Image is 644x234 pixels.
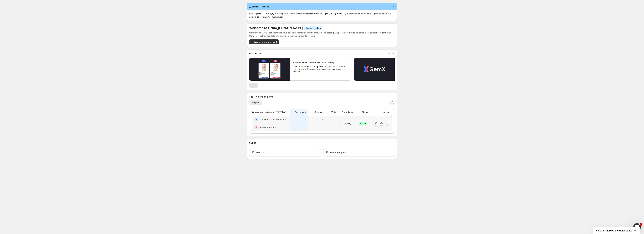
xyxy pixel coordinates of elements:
p: [DATE] [344,122,351,125]
p: GemX - conversion rate optimization solution for Shopify store owners. Discover its features and ... [293,65,348,73]
strong: [DATE] to [DATE] (GMT+7) [319,12,346,15]
span: Help us improve the detailed report for A/B campaigns [596,229,633,232]
span: , [PERSON_NAME] [277,26,303,30]
span: 1 [640,223,642,226]
h2: Survivor Straw V3 [259,126,278,129]
h2: Survivor Straw Conflict V3 [259,118,286,121]
span: 1 / 2 [261,84,264,87]
nav: Pagination [249,83,258,88]
iframe: Intercom live chat [633,223,641,231]
p: GemX: CRO & A/B Test optimizes your pages to maximize profits through split testing. Simply test ... [249,31,395,37]
p: - [322,118,323,121]
button: Next [253,83,258,88]
p: - [336,126,337,129]
button: Create new experiment [249,39,279,44]
h3: Get started [249,52,262,55]
span: Live chat [256,151,265,154]
p: Action [383,111,389,113]
p: - [336,118,337,121]
p: - [305,118,306,121]
strong: [DATE] Holidays [256,12,273,15]
button: Search and filter results [390,100,395,105]
p: Revenue [315,111,323,113]
span: Template [251,101,260,104]
h2: B [256,126,257,129]
button: Show survey - Help us improve the detailed report for A/B campaigns [596,229,637,232]
p: Started date [342,111,354,113]
p: Status [362,111,368,113]
button: Play video [249,58,290,81]
h3: Support [249,141,258,144]
h2: 1. Get to Know GemX: CRO & A/B Testing [293,61,334,64]
p: - [322,126,323,129]
button: Dismiss notification [392,4,396,9]
h2: [DATE] Holidays [252,5,269,8]
span: Content Testing [306,27,321,29]
button: Play video [354,58,395,81]
h5: Welcome to GemX [249,26,303,30]
p: - [305,126,306,129]
p: Visitor [331,111,337,113]
h3: Your live experiments [249,95,273,98]
p: Template experiment - [DATE] 05:39:30 [252,111,288,114]
span: Live [362,122,366,125]
span: Feature request [330,151,346,154]
span: Create new experiment [254,40,277,43]
p: Conversion [295,111,306,113]
h2: A [256,118,257,121]
p: Due to , our support will have limited availability from . Response times may be slightly delayed... [249,12,395,18]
